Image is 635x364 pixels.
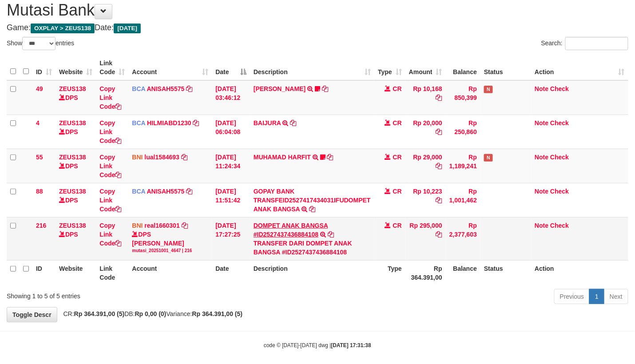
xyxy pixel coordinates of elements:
td: DPS [56,183,96,217]
div: DPS [PERSON_NAME] [132,230,208,254]
th: Description: activate to sort column ascending [250,55,374,80]
td: DPS [56,217,96,260]
th: Description [250,260,374,285]
td: DPS [56,149,96,183]
th: Website: activate to sort column ascending [56,55,96,80]
a: Check [550,85,569,92]
a: HILMIABD1230 [147,119,191,127]
a: Copy Rp 295,000 to clipboard [436,231,442,238]
td: Rp 10,168 [405,80,446,115]
a: ANISAH5575 [147,188,185,195]
a: Copy real1660301 to clipboard [182,222,188,229]
a: Copy Link Code [99,119,121,144]
strong: [DATE] 17:31:38 [331,342,371,348]
td: [DATE] 06:04:08 [212,115,250,149]
td: [DATE] 03:46:12 [212,80,250,115]
th: Rp 364.391,00 [405,260,446,285]
span: CR [393,85,402,92]
a: Copy Rp 10,223 to clipboard [436,197,442,204]
h4: Game: Date: [7,24,628,32]
a: MUHAMAD HARFIT [254,154,311,161]
label: Show entries [7,37,74,50]
span: CR: DB: Variance: [59,310,243,317]
span: BCA [132,119,145,127]
span: BNI [132,154,143,161]
a: Note [535,154,548,161]
a: Copy Link Code [99,222,121,247]
th: Website [56,260,96,285]
td: Rp 1,189,241 [446,149,480,183]
a: Next [604,289,628,304]
input: Search: [565,37,628,50]
span: BNI [132,222,143,229]
a: Copy GOPAY BANK TRANSFEID2527417434031IFUDOMPET ANAK BANGSA to clipboard [309,206,315,213]
th: Account: activate to sort column ascending [128,55,212,80]
a: Check [550,154,569,161]
td: Rp 29,000 [405,149,446,183]
a: Toggle Descr [7,307,57,322]
span: 49 [36,85,43,92]
td: Rp 20,000 [405,115,446,149]
div: mutasi_20251001_4647 | 216 [132,248,208,254]
a: Copy Link Code [99,85,121,110]
td: Rp 10,223 [405,183,446,217]
a: Note [535,188,548,195]
span: 4 [36,119,40,127]
td: [DATE] 17:27:25 [212,217,250,260]
th: Link Code: activate to sort column ascending [96,55,128,80]
span: 216 [36,222,46,229]
td: DPS [56,115,96,149]
th: Date [212,260,250,285]
th: Link Code [96,260,128,285]
td: Rp 2,377,603 [446,217,480,260]
th: Balance [446,55,480,80]
a: Note [535,119,548,127]
a: lual1584693 [144,154,179,161]
a: Copy ANISAH5575 to clipboard [186,85,192,92]
th: ID: activate to sort column ascending [32,55,56,80]
span: BCA [132,85,145,92]
a: Copy MUHAMAD HARFIT to clipboard [327,154,333,161]
a: Copy BAIJURA to clipboard [290,119,296,127]
a: 1 [589,289,604,304]
span: CR [393,154,402,161]
th: Action [531,260,628,285]
a: real1660301 [144,222,179,229]
a: Copy Link Code [99,154,121,178]
a: Copy Rp 20,000 to clipboard [436,128,442,135]
strong: Rp 364.391,00 (5) [192,310,243,317]
a: DOMPET ANAK BANGSA #ID2527437436884108 [254,222,328,238]
th: Amount: activate to sort column ascending [405,55,446,80]
td: DPS [56,80,96,115]
a: [PERSON_NAME] [254,85,306,92]
span: CR [393,188,402,195]
td: Rp 250,860 [446,115,480,149]
td: Rp 1,001,462 [446,183,480,217]
a: Check [550,119,569,127]
a: ANISAH5575 [147,85,185,92]
a: Copy Rp 29,000 to clipboard [436,162,442,170]
strong: Rp 0,00 (0) [135,310,167,317]
th: Type: activate to sort column ascending [374,55,405,80]
div: TRANSFER DARI DOMPET ANAK BANGSA #ID2527437436884108 [254,239,371,257]
a: ZEUS138 [59,188,86,195]
a: Copy HILMIABD1230 to clipboard [193,119,199,127]
th: Balance [446,260,480,285]
h1: Mutasi Bank [7,1,628,19]
th: Account [128,260,212,285]
label: Search: [541,37,628,50]
td: [DATE] 11:24:34 [212,149,250,183]
a: Check [550,222,569,229]
th: Date: activate to sort column descending [212,55,250,80]
span: Has Note [484,86,493,93]
th: Status [480,260,531,285]
a: Copy DOMPET ANAK BANGSA #ID2527437436884108 to clipboard [328,231,334,238]
span: BCA [132,188,145,195]
a: Copy Link Code [99,188,121,213]
a: Copy ANISAH5575 to clipboard [186,188,192,195]
select: Showentries [22,37,56,50]
span: OXPLAY > ZEUS138 [31,24,95,33]
a: ZEUS138 [59,85,86,92]
span: 88 [36,188,43,195]
small: code © [DATE]-[DATE] dwg | [264,342,371,348]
